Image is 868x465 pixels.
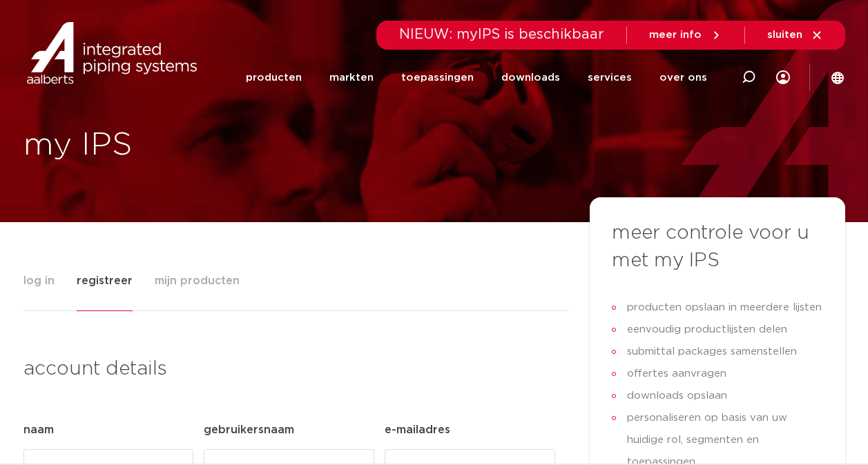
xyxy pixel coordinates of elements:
[624,385,727,407] span: downloads opslaan
[624,341,797,363] span: submittal packages samenstellen
[776,50,790,106] div: my IPS
[23,123,427,168] h1: my IPS
[329,50,374,106] a: markten
[659,50,707,106] a: over ons
[399,28,604,41] span: NIEUW: myIPS is beschikbaar
[23,422,54,438] label: Naam
[155,267,240,295] span: mijn producten
[23,267,55,295] span: log in
[501,50,560,106] a: downloads
[624,363,726,385] span: offertes aanvragen
[246,50,707,106] nav: Menu
[649,30,702,40] span: meer info
[246,50,302,106] a: producten
[624,319,787,341] span: eenvoudig productlijsten delen
[624,297,822,319] span: producten opslaan in meerdere lijsten
[385,422,450,438] label: E-mailadres
[77,267,133,295] span: registreer
[767,29,823,41] a: sluiten
[767,30,802,40] span: sluiten
[23,355,555,383] h3: account details
[649,29,722,41] a: meer info
[588,50,632,106] a: services
[204,422,294,438] label: Gebruikersnaam
[612,219,823,275] h3: meer controle voor u met my IPS
[401,50,474,106] a: toepassingen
